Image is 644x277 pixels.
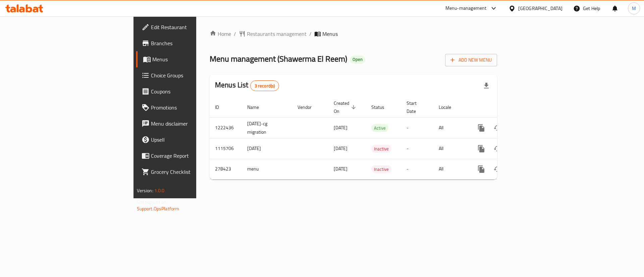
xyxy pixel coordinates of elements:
button: more [473,161,489,177]
a: Support.OpsPlatform [137,204,179,213]
span: Open [350,57,365,62]
td: - [401,138,433,159]
div: Inactive [371,165,391,173]
div: Open [350,56,365,64]
a: Restaurants management [239,30,307,38]
span: Vendor [298,103,320,111]
button: more [473,141,489,157]
span: Edit Restaurant [151,23,236,31]
span: Active [371,124,388,132]
td: All [433,159,468,179]
span: Inactive [371,145,391,153]
span: Inactive [371,165,391,173]
a: Menu disclaimer [136,116,241,132]
h2: Menus List [215,80,279,91]
span: [DATE] [334,123,347,132]
button: Add New Menu [445,54,497,66]
span: Menus [322,30,338,38]
span: Created On [334,99,358,115]
a: Edit Restaurant [136,19,241,35]
a: Coverage Report [136,148,241,164]
span: ID [215,103,228,111]
table: enhanced table [210,97,543,180]
button: Change Status [489,161,505,177]
span: Add New Menu [450,56,492,64]
span: Grocery Checklist [151,168,236,176]
span: Coupons [151,87,236,95]
button: Change Status [489,120,505,136]
span: Start Date [407,99,425,115]
a: Promotions [136,99,241,116]
span: 1.0.0 [154,186,165,195]
td: - [401,117,433,138]
td: menu [242,159,292,179]
span: Menu disclaimer [151,120,236,128]
span: Restaurants management [247,30,307,38]
a: Grocery Checklist [136,164,241,180]
span: Get support on: [137,198,168,206]
button: more [473,120,489,136]
span: 3 record(s) [251,83,279,89]
span: Version: [137,186,153,195]
div: Export file [478,78,494,94]
span: Locale [439,103,460,111]
a: Upsell [136,132,241,148]
td: [DATE] [242,138,292,159]
td: All [433,138,468,159]
span: Status [371,103,393,111]
span: Branches [151,39,236,47]
span: [DATE] [334,164,347,173]
th: Actions [468,97,543,118]
a: Choice Groups [136,67,241,83]
div: Menu-management [445,4,487,12]
span: Choice Groups [151,71,236,79]
nav: breadcrumb [210,30,497,38]
button: Change Status [489,141,505,157]
span: Coverage Report [151,152,236,160]
a: Branches [136,35,241,51]
div: Total records count [250,80,279,91]
div: [GEOGRAPHIC_DATA] [518,5,562,12]
a: Menus [136,51,241,67]
a: Coupons [136,83,241,99]
span: Name [247,103,268,111]
li: / [309,30,312,38]
td: [DATE]-cg migration [242,117,292,138]
span: Menus [152,55,236,63]
span: Menu management ( Shawerma El Reem ) [210,51,347,66]
span: Promotions [151,103,236,112]
td: All [433,117,468,138]
span: Upsell [151,136,236,144]
td: - [401,159,433,179]
span: [DATE] [334,144,347,153]
span: M [632,5,636,12]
